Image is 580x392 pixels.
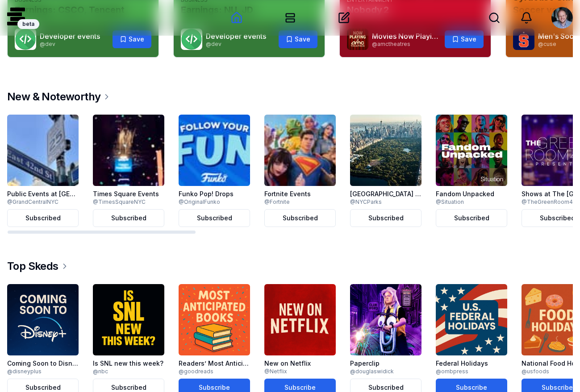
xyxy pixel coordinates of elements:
img: Readers’ Most Anticipated Books of 2025 [179,284,250,355]
a: @OriginalFunko [179,198,250,206]
a: @cuse [538,41,556,47]
a: Public Events at [GEOGRAPHIC_DATA] [7,190,79,198]
p: @ ombpress [436,368,507,375]
a: [GEOGRAPHIC_DATA] Events [350,190,421,198]
a: Coming Soon to Disney+ [7,359,79,368]
img: Public Events at Grand Central [7,115,79,186]
a: @GrandCentralNYC [7,198,79,206]
img: Fortnite Events [264,115,336,186]
img: New on Netflix [264,284,336,355]
img: Sked Image [15,29,36,50]
img: Funko Pop! Drops [179,115,250,186]
a: Fortnite Events [264,190,336,198]
img: Times Square Events [93,115,164,186]
a: @nbc [93,368,164,375]
p: @ Fortnite [264,198,336,206]
p: @ NYCParks [350,198,421,206]
p: @ nbc [93,368,164,375]
img: Sked Image [347,29,368,50]
button: Subscribed [7,209,79,227]
p: @ TimesSquareNYC [93,198,164,206]
a: Federal Holidays [436,359,507,368]
a: Fandom Unpacked [436,190,507,198]
a: @NYCParks [350,198,421,206]
a: @Netflix [264,368,336,375]
a: New on Netflix [264,359,336,368]
img: Federal Holidays [436,284,507,355]
a: Developer events [206,32,266,41]
img: Sked Image [513,29,534,50]
a: @ombpress [436,368,507,375]
p: @ douglaswidick [350,368,421,375]
a: @goodreads [179,368,250,375]
img: mattbritten [551,7,573,29]
p: @ OriginalFunko [179,198,250,206]
p: @ goodreads [179,368,250,375]
button: Save [445,30,484,48]
div: beta [17,19,39,29]
img: Sked Image [181,29,202,50]
button: Subscribed [179,209,250,227]
a: @dev [40,41,55,47]
h2: Top Skeds [7,259,58,273]
a: Times Square Events [93,190,164,198]
p: @ GrandCentralNYC [7,198,79,206]
img: logo [7,8,25,25]
a: Movies Now Playing at AMC [372,32,467,41]
p: @ Situation [436,198,507,206]
a: Funko Pop! Drops [179,190,250,198]
p: @ disneyplus [7,368,79,375]
p: @ Netflix [264,368,336,375]
a: @disneyplus [7,368,79,375]
img: Paperclip [350,284,421,355]
a: Developer events [40,32,100,41]
a: Top Skeds [7,259,573,273]
a: @dev [206,41,221,47]
img: Coming Soon to Disney+ [7,284,79,355]
button: Subscribed [93,209,164,227]
a: Is SNL new this week? [93,359,164,368]
button: Subscribed [264,209,336,227]
a: @douglaswidick [350,368,421,375]
a: @amctheatres [372,41,410,47]
a: @Situation [436,198,507,206]
img: Fandom Unpacked [436,115,507,186]
button: Save [113,30,151,48]
img: Central Park Events [350,115,421,186]
button: Save [279,30,317,48]
h2: New & Noteworthy [7,90,100,104]
a: @Fortnite [264,198,336,206]
a: New & Noteworthy [7,90,573,104]
img: Is SNL new this week? [93,284,164,355]
a: @TimesSquareNYC [93,198,164,206]
button: Subscribed [436,209,507,227]
button: Subscribed [350,209,421,227]
a: Paperclip [350,359,421,368]
a: Readers’ Most Anticipated Books of 2025 [179,359,250,368]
